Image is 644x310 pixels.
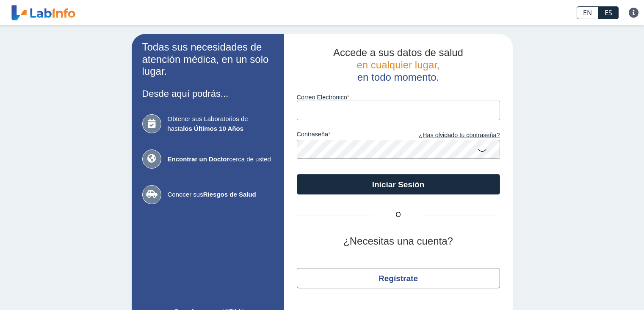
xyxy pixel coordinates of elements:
span: Conocer sus [168,190,274,200]
h2: Todas sus necesidades de atención médica, en un solo lugar. [142,41,274,78]
span: en cualquier lugar, [357,59,439,70]
h3: Desde aquí podrás... [142,88,274,99]
a: ES [598,6,619,19]
span: Obtener sus Laboratorios de hasta [168,114,274,133]
label: Correo Electronico [297,94,500,101]
span: O [373,210,424,220]
span: Accede a sus datos de salud [333,47,463,58]
h2: ¿Necesitas una cuenta? [297,235,500,248]
b: los Últimos 10 Años [183,125,243,132]
a: EN [577,6,598,19]
span: en todo momento. [357,71,439,83]
b: Riesgos de Salud [203,191,256,198]
button: Regístrate [297,268,500,288]
span: cerca de usted [168,155,274,164]
b: Encontrar un Doctor [168,155,229,163]
label: contraseña [297,131,398,140]
a: ¿Has olvidado tu contraseña? [398,131,500,140]
button: Iniciar Sesión [297,174,500,194]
